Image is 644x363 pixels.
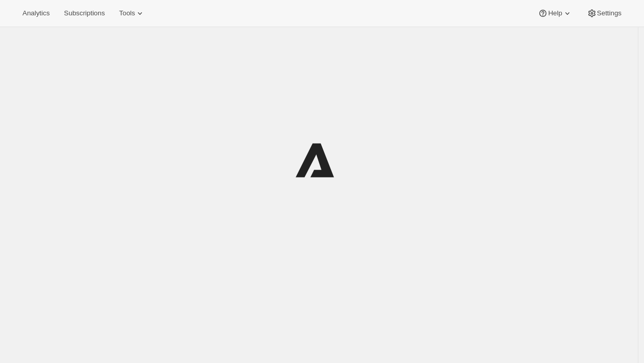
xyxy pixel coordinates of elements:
button: Settings [581,6,628,20]
span: Help [548,9,562,17]
span: Subscriptions [64,9,105,17]
button: Help [532,6,578,20]
button: Tools [113,6,151,20]
button: Analytics [16,6,56,20]
span: Settings [597,9,622,17]
span: Tools [119,9,135,17]
button: Subscriptions [58,6,111,20]
span: Analytics [22,9,50,17]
